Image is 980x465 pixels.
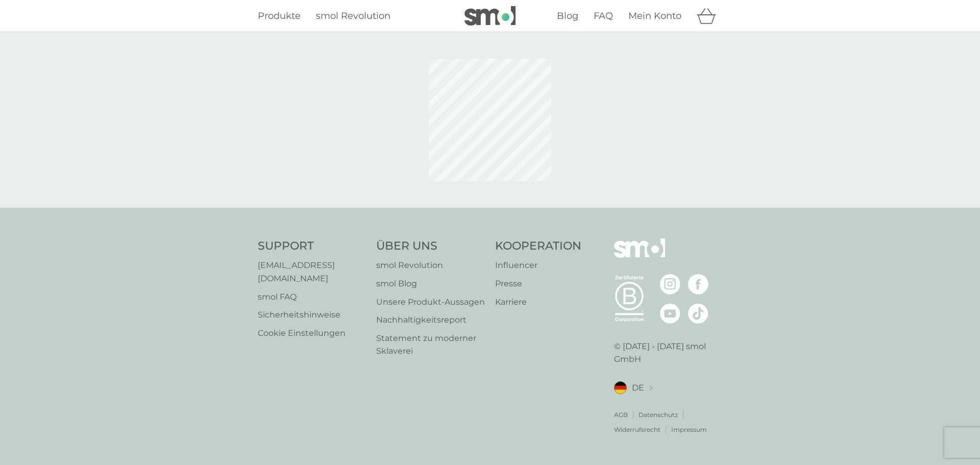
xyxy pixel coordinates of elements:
span: DE [632,381,644,395]
img: besuche die smol Instagram Seite [660,274,680,295]
a: smol Revolution [316,9,390,23]
a: Sicherheitshinweise [258,308,366,322]
img: smol [464,6,516,26]
div: Warenkorb [697,6,722,26]
img: besuche die smol TikTok Seite [688,303,708,324]
span: Produkte [258,10,301,21]
p: © [DATE] - [DATE] smol GmbH [614,340,722,366]
a: smol FAQ [258,290,366,304]
h4: Support [258,238,366,254]
a: AGB [614,410,628,420]
h4: Über Uns [376,238,485,254]
a: smol Blog [376,277,485,290]
a: Blog [557,9,578,23]
img: Standort auswählen [649,385,652,391]
a: Nachhaltigkeitsreport [376,313,485,327]
a: Datenschutz [639,410,678,420]
a: Karriere [495,296,581,309]
a: Unsere Produkt‑Aussagen [376,296,485,309]
a: FAQ [594,9,613,23]
img: besuche die smol YouTube Seite [660,303,680,324]
span: smol Revolution [316,10,390,21]
a: Presse [495,277,581,290]
h4: Kooperation [495,238,581,254]
span: Mein Konto [628,10,681,21]
a: smol Revolution [376,259,485,272]
a: Mein Konto [628,9,681,23]
img: smol [614,238,665,273]
img: besuche die smol Facebook Seite [688,274,708,295]
a: Statement zu moderner Sklaverei [376,332,485,358]
a: Impressum [671,425,707,434]
a: Cookie Einstellungen [258,327,366,340]
a: Produkte [258,9,301,23]
a: Influencer [495,259,581,272]
span: Blog [557,10,578,21]
a: [EMAIL_ADDRESS][DOMAIN_NAME] [258,259,366,285]
img: DE flag [614,381,627,394]
span: FAQ [594,10,613,21]
a: Widerrufsrecht [614,425,660,434]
